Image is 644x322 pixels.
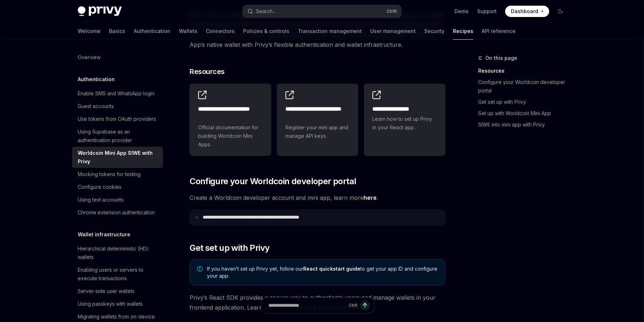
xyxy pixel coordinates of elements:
a: Enable SMS and WhatsApp login [72,87,163,100]
a: Basics [109,23,125,40]
a: Worldcoin Mini App SIWE with Privy [72,147,163,168]
div: Using Supabase as an authentication provider [78,128,159,145]
a: Hierarchical deterministic (HD) wallets [72,242,163,264]
img: dark logo [78,6,122,16]
span: On this page [485,54,517,62]
button: Open search [242,5,402,18]
span: Get set up with Privy [190,242,269,254]
a: Dashboard [505,6,549,17]
h5: Wallet infrastructure [78,230,130,239]
span: Ctrl K [387,9,397,14]
span: If you haven’t set up Privy yet, follow our to get your app ID and configure your app. [207,265,438,279]
a: Server-side user wallets [72,285,163,298]
a: Using passkeys with wallets [72,298,163,310]
button: Toggle dark mode [555,6,566,17]
a: Set up with Worldcoin Mini App [478,108,572,119]
div: Enable SMS and WhatsApp login [78,89,154,98]
a: Resources [478,65,572,77]
span: Create a Worldcoin developer account and mini app, learn more . [190,193,446,203]
span: Learn how to set up Privy in your React app. [372,115,437,132]
a: React quickstart guide [303,266,360,272]
span: Register your mini app and manage API keys. [285,123,350,140]
a: Guest accounts [72,100,163,113]
a: Recipes [453,23,473,40]
a: Connectors [206,23,235,40]
a: Welcome [78,23,100,40]
a: User management [370,23,416,40]
div: Configure cookies [78,183,121,191]
a: Policies & controls [243,23,289,40]
span: Official documentation for building Worldcoin Mini Apps. [198,123,263,149]
a: Using Supabase as an authentication provider [72,125,163,147]
input: Ask a question... [268,298,346,313]
a: Transaction management [298,23,362,40]
a: SIWE into mini app with Privy [478,119,572,130]
div: Enabling users or servers to execute transactions [78,266,159,283]
h5: Authentication [78,75,115,84]
a: Security [424,23,444,40]
a: Configure your Worldcoin developer portal [478,77,572,96]
a: Support [477,8,497,15]
a: Authentication [134,23,170,40]
a: here [364,194,377,202]
div: Use tokens from OAuth providers [78,115,156,123]
div: Overview [78,53,100,62]
a: Demo [454,8,469,15]
div: Using test accounts [78,196,124,204]
a: Using test accounts [72,193,163,206]
div: Mocking tokens for testing [78,170,141,179]
a: Configure cookies [72,181,163,193]
a: Wallets [179,23,197,40]
span: Configure your Worldcoin developer portal [190,176,356,187]
button: Send message [360,300,370,310]
a: Use tokens from OAuth providers [72,113,163,125]
span: Resources [190,67,225,77]
a: Chrome extension authentication [72,206,163,219]
a: API reference [482,23,515,40]
a: Overview [72,51,163,64]
a: Enabling users or servers to execute transactions [72,264,163,285]
div: Search... [256,7,276,16]
a: Mocking tokens for testing [72,168,163,181]
div: Guest accounts [78,102,114,111]
span: Privy’s React SDK provides a secure way to authenticate users and manage wallets in your frontend... [190,293,446,312]
span: Dashboard [511,8,538,15]
div: Server-side user wallets [78,287,135,295]
div: Worldcoin Mini App SIWE with Privy [78,149,159,166]
div: Using passkeys with wallets [78,300,143,308]
div: Chrome extension authentication [78,208,155,217]
div: Hierarchical deterministic (HD) wallets [78,244,159,261]
a: Get set up with Privy [478,96,572,108]
svg: Note [197,266,203,272]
